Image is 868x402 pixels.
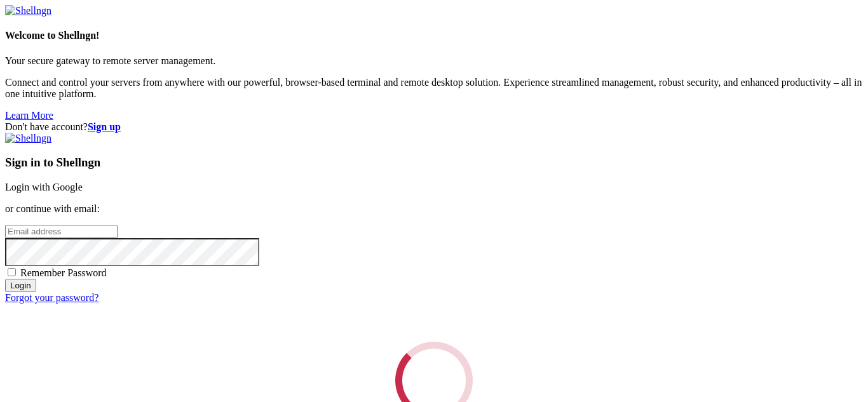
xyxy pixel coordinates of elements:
input: Remember Password [8,268,16,276]
a: Sign up [88,121,121,132]
a: Login with Google [5,182,83,192]
h3: Sign in to Shellngn [5,156,863,170]
h4: Welcome to Shellngn! [5,30,863,41]
p: Connect and control your servers from anywhere with our powerful, browser-based terminal and remo... [5,77,863,100]
img: Shellngn [5,5,51,17]
a: Learn More [5,110,53,121]
input: Login [5,279,36,292]
div: Don't have account? [5,121,863,133]
img: Shellngn [5,133,51,144]
p: Your secure gateway to remote server management. [5,55,863,67]
span: Remember Password [20,267,107,278]
a: Forgot your password? [5,292,98,303]
input: Email address [5,225,118,238]
p: or continue with email: [5,203,863,215]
